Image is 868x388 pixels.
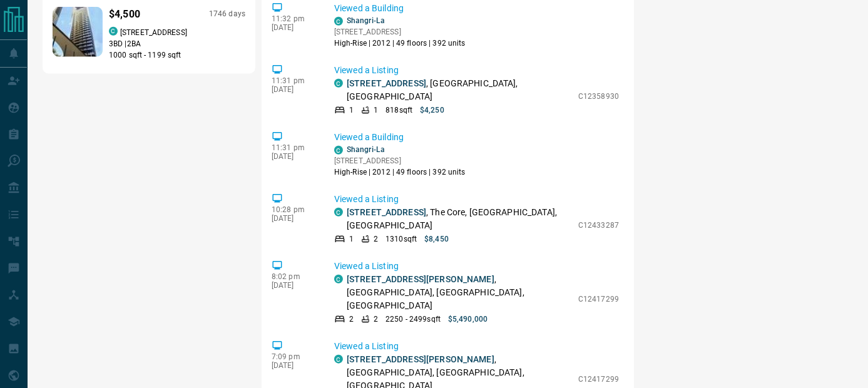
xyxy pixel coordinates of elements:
[347,207,426,217] a: [STREET_ADDRESS]
[334,275,343,283] div: condos.ca
[53,4,245,61] a: Favourited listing$4,5001746 dayscondos.ca[STREET_ADDRESS]3BD |2BA1000 sqft - 1199 sqft
[374,105,378,116] p: 1
[272,143,315,152] p: 11:31 pm
[40,7,116,57] img: Favourited listing
[349,105,354,116] p: 1
[334,26,466,38] p: [STREET_ADDRESS]
[334,38,466,49] p: High-Rise | 2012 | 49 floors | 392 units
[272,214,315,223] p: [DATE]
[209,9,245,19] p: 1746 days
[347,274,494,284] a: [STREET_ADDRESS][PERSON_NAME]
[385,233,417,245] p: 1310 sqft
[334,166,466,178] p: High-Rise | 2012 | 49 floors | 392 units
[272,205,315,214] p: 10:28 pm
[334,146,343,155] div: condos.ca
[334,260,619,273] p: Viewed a Listing
[109,49,245,61] p: 1000 sqft - 1199 sqft
[448,314,488,325] p: $5,490,000
[347,273,572,312] p: , [GEOGRAPHIC_DATA], [GEOGRAPHIC_DATA], [GEOGRAPHIC_DATA]
[334,340,619,353] p: Viewed a Listing
[334,2,619,15] p: Viewed a Building
[385,105,412,116] p: 818 sqft
[347,354,494,364] a: [STREET_ADDRESS][PERSON_NAME]
[272,361,315,370] p: [DATE]
[347,78,426,88] a: [STREET_ADDRESS]
[349,233,354,245] p: 1
[272,352,315,361] p: 7:09 pm
[334,208,343,217] div: condos.ca
[272,23,315,32] p: [DATE]
[578,220,619,231] p: C12433287
[334,64,619,77] p: Viewed a Listing
[334,131,619,144] p: Viewed a Building
[334,155,466,166] p: [STREET_ADDRESS]
[272,85,315,94] p: [DATE]
[347,206,572,232] p: , The Core, [GEOGRAPHIC_DATA], [GEOGRAPHIC_DATA]
[334,355,343,364] div: condos.ca
[334,79,343,88] div: condos.ca
[374,314,378,325] p: 2
[272,272,315,281] p: 8:02 pm
[349,314,354,325] p: 2
[120,27,187,38] p: [STREET_ADDRESS]
[347,145,385,154] a: Shangri-La
[272,152,315,161] p: [DATE]
[347,77,572,103] p: , [GEOGRAPHIC_DATA], [GEOGRAPHIC_DATA]
[347,16,385,25] a: Shangri-La
[334,193,619,206] p: Viewed a Listing
[109,27,118,36] div: condos.ca
[334,17,343,26] div: condos.ca
[109,38,245,49] p: 3 BD | 2 BA
[578,91,619,102] p: C12358930
[385,314,441,325] p: 2250 - 2499 sqft
[272,14,315,23] p: 11:32 pm
[272,76,315,85] p: 11:31 pm
[420,105,444,116] p: $4,250
[272,281,315,290] p: [DATE]
[578,294,619,305] p: C12417299
[109,7,140,22] p: $4,500
[424,233,449,245] p: $8,450
[578,374,619,385] p: C12417299
[374,233,378,245] p: 2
